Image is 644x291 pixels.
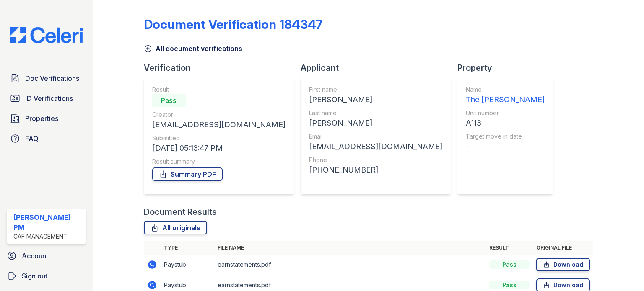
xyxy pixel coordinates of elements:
[7,130,86,147] a: FAQ
[301,62,457,74] div: Applicant
[309,85,442,94] div: First name
[161,241,214,255] th: Type
[22,251,48,261] span: Account
[466,132,545,141] div: Target move in date
[152,142,286,154] div: [DATE] 05:13:47 PM
[214,241,486,255] th: File name
[13,212,83,232] div: [PERSON_NAME] PM
[466,85,545,94] div: Name
[144,221,207,234] a: All originals
[466,117,545,129] div: A113
[309,94,442,106] div: [PERSON_NAME]
[161,255,214,275] td: Paystub
[309,132,442,141] div: Email
[144,62,301,74] div: Verification
[309,117,442,129] div: [PERSON_NAME]
[489,260,530,269] div: Pass
[489,281,530,289] div: Pass
[309,109,442,117] div: Last name
[536,258,590,271] a: Download
[152,94,186,107] div: Pass
[457,62,560,74] div: Property
[533,241,593,255] th: Original file
[144,44,242,54] a: All document verifications
[309,164,442,176] div: [PHONE_NUMBER]
[25,73,79,83] span: Doc Verifications
[309,141,442,152] div: [EMAIL_ADDRESS][DOMAIN_NAME]
[152,119,286,131] div: [EMAIL_ADDRESS][DOMAIN_NAME]
[3,247,89,264] a: Account
[152,167,223,181] a: Summary PDF
[3,268,89,284] a: Sign out
[25,93,73,103] span: ID Verifications
[13,232,83,241] div: CAF Management
[3,27,89,43] img: CE_Logo_Blue-a8612792a0a2168367f1c8372b55b34899dd931a85d93a1a3d3e32e68fde9ad4.png
[7,70,86,87] a: Doc Verifications
[466,141,545,152] div: -
[466,85,545,106] a: Name The [PERSON_NAME]
[144,206,217,218] div: Document Results
[7,110,86,127] a: Properties
[466,94,545,106] div: The [PERSON_NAME]
[152,134,286,142] div: Submitted
[486,241,533,255] th: Result
[22,271,47,281] span: Sign out
[152,157,286,166] div: Result summary
[152,85,286,94] div: Result
[309,156,442,164] div: Phone
[609,258,636,283] iframe: chat widget
[466,109,545,117] div: Unit number
[152,111,286,119] div: Creator
[25,113,58,124] span: Properties
[25,134,39,144] span: FAQ
[7,90,86,107] a: ID Verifications
[144,17,323,32] div: Document Verification 184347
[214,255,486,275] td: earnstatements.pdf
